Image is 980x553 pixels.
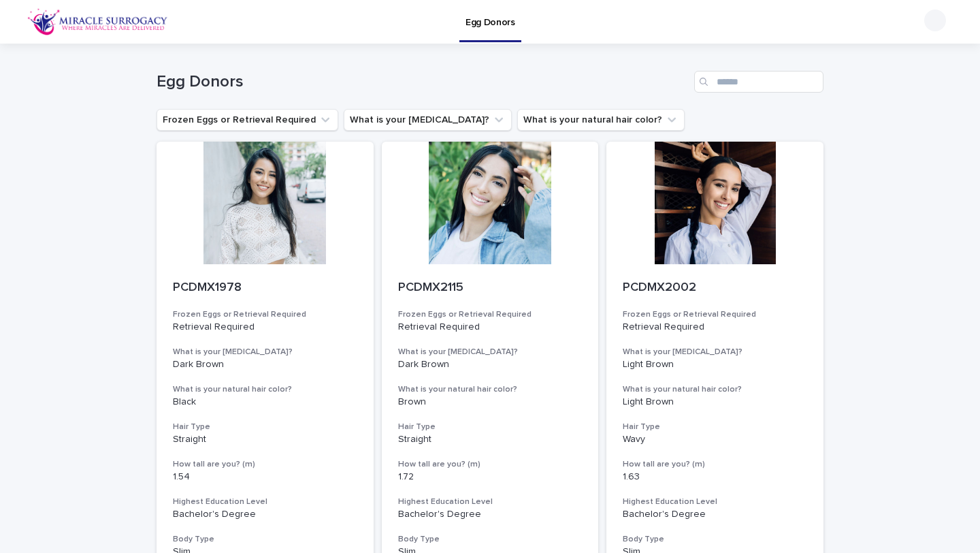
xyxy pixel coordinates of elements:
h3: Frozen Eggs or Retrieval Required [398,309,583,320]
button: What is your eye color? [344,109,512,131]
h3: What is your natural hair color? [623,384,807,395]
h1: Egg Donors [157,72,689,92]
h3: Body Type [398,534,583,545]
h3: Highest Education Level [173,496,357,507]
p: Light Brown [623,396,807,408]
h3: How tall are you? (m) [173,459,357,470]
p: Straight [398,434,583,445]
img: OiFFDOGZQuirLhrlO1ag [27,8,168,35]
p: Straight [173,434,357,445]
h3: Hair Type [173,422,357,432]
h3: What is your natural hair color? [173,384,357,395]
p: 1.54 [173,471,357,483]
p: Retrieval Required [173,321,357,333]
h3: Frozen Eggs or Retrieval Required [623,309,807,320]
h3: Highest Education Level [398,496,583,507]
p: Bachelor's Degree [623,509,807,520]
p: 1.72 [398,471,583,483]
p: Black [173,396,357,408]
h3: What is your [MEDICAL_DATA]? [623,347,807,358]
p: Brown [398,396,583,408]
p: Bachelor's Degree [398,509,583,520]
button: What is your natural hair color? [517,109,685,131]
h3: Body Type [623,534,807,545]
p: 1.63 [623,471,807,483]
button: Frozen Eggs or Retrieval Required [157,109,338,131]
h3: What is your natural hair color? [398,384,583,395]
input: Search [694,71,823,93]
h3: Hair Type [398,422,583,432]
p: PCDMX1978 [173,281,357,296]
p: Dark Brown [173,359,357,370]
h3: What is your [MEDICAL_DATA]? [173,347,357,358]
p: Retrieval Required [623,321,807,333]
p: Light Brown [623,359,807,370]
h3: Hair Type [623,422,807,432]
h3: Frozen Eggs or Retrieval Required [173,309,357,320]
p: Retrieval Required [398,321,583,333]
p: Wavy [623,434,807,445]
h3: Highest Education Level [623,496,807,507]
p: PCDMX2115 [398,281,583,296]
h3: How tall are you? (m) [623,459,807,470]
p: Dark Brown [398,359,583,370]
h3: How tall are you? (m) [398,459,583,470]
p: PCDMX2002 [623,281,807,296]
h3: What is your [MEDICAL_DATA]? [398,347,583,358]
p: Bachelor's Degree [173,509,357,520]
h3: Body Type [173,534,357,545]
